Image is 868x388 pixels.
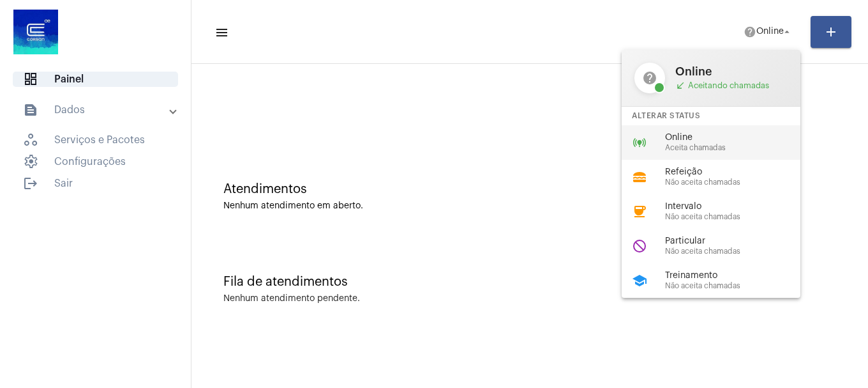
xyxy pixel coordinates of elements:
[632,169,647,185] mat-icon: lunch_dining
[632,273,647,288] mat-icon: school
[632,135,647,150] mat-icon: online_prediction
[665,202,811,212] span: Intervalo
[665,178,811,187] span: Não aceita chamadas
[632,238,647,254] mat-icon: do_not_disturb
[634,63,665,93] mat-icon: help
[632,204,647,219] mat-icon: coffee
[665,167,811,177] span: Refeição
[665,247,811,256] span: Não aceita chamadas
[675,81,685,91] mat-icon: call_received
[665,144,811,152] span: Aceita chamadas
[675,65,788,78] span: Online
[622,107,800,125] div: Alterar Status
[675,81,788,91] span: Aceitando chamadas
[665,282,811,290] span: Não aceita chamadas
[665,213,811,221] span: Não aceita chamadas
[665,237,811,246] span: Particular
[665,271,811,281] span: Treinamento
[665,133,811,143] span: Online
